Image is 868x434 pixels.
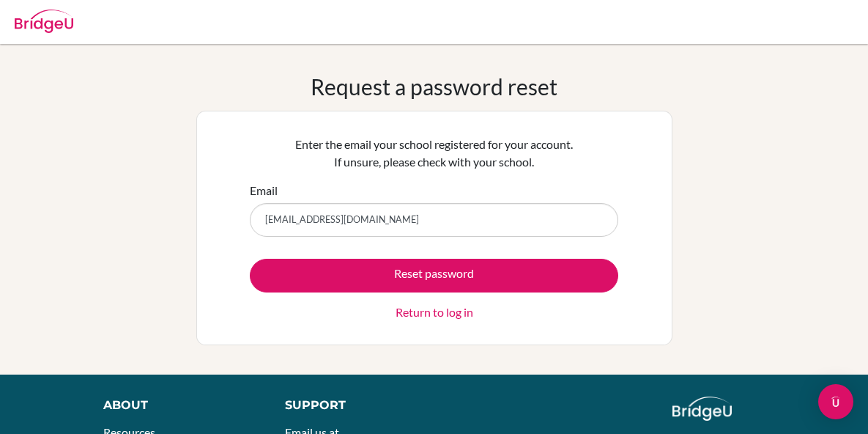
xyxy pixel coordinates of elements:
[250,182,278,199] label: Email
[250,259,618,293] button: Reset password
[818,384,853,419] div: Open Intercom Messenger
[285,397,420,414] div: Support
[672,397,732,421] img: logo_white@2x-f4f0deed5e89b7ecb1c2cc34c3e3d731f90f0f143d5ea2071677605dd97b5244.png
[311,73,557,100] h1: Request a password reset
[250,136,618,171] p: Enter the email your school registered for your account. If unsure, please check with your school.
[15,10,73,33] img: Bridge-U
[103,397,252,414] div: About
[396,304,473,321] a: Return to log in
